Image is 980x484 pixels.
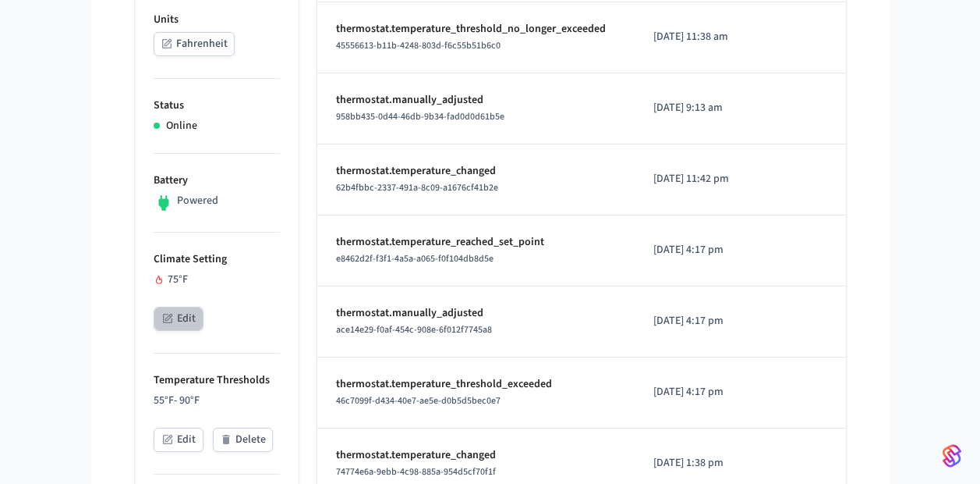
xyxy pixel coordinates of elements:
[213,428,273,452] button: Delete
[154,98,280,114] p: Status
[336,92,617,109] p: thermostat.manually_adjusted
[177,193,218,209] p: Powered
[653,100,733,116] p: [DATE] 9:13 am
[653,171,733,187] p: [DATE] 11:42 pm
[653,455,733,472] p: [DATE] 1:38 pm
[336,39,501,52] span: 45556613-b11b-4248-803d-f6c55b51b6c0
[154,32,235,56] button: Fahrenheit
[653,384,733,400] p: [DATE] 4:17 pm
[336,394,501,407] span: 46c7099f-d434-40e7-ae5e-d0b5d5bec0e7
[154,307,203,331] button: Edit
[336,465,496,479] span: 74774e6a-9ebb-4c98-885a-954d5cf70f1f
[336,323,492,336] span: ace14e29-f0af-454c-908e-6f012f7745a8
[336,21,617,37] p: thermostat.temperature_threshold_no_longer_exceeded
[336,447,617,464] p: thermostat.temperature_changed
[336,234,617,251] p: thermostat.temperature_reached_set_point
[336,376,617,393] p: thermostat.temperature_threshold_exceeded
[336,110,504,123] span: 958bb435-0d44-46db-9b34-fad0d0d61b5e
[154,372,280,389] p: Temperature Thresholds
[336,163,617,180] p: thermostat.temperature_changed
[653,29,733,45] p: [DATE] 11:38 am
[336,252,494,265] span: e8462d2f-f3f1-4a5a-a065-f0f104db8d5e
[166,118,197,134] p: Online
[336,305,617,322] p: thermostat.manually_adjusted
[154,393,280,409] p: 55 °F - 90 °F
[154,173,280,189] p: Battery
[154,272,280,288] div: 75 °F
[943,443,961,468] img: SeamLogoGradient.69752ec5.svg
[154,251,280,268] p: Climate Setting
[336,181,498,194] span: 62b4fbbc-2337-491a-8c09-a1676cf41b2e
[154,428,203,452] button: Edit
[653,313,733,329] p: [DATE] 4:17 pm
[154,12,280,28] p: Units
[653,242,733,258] p: [DATE] 4:17 pm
